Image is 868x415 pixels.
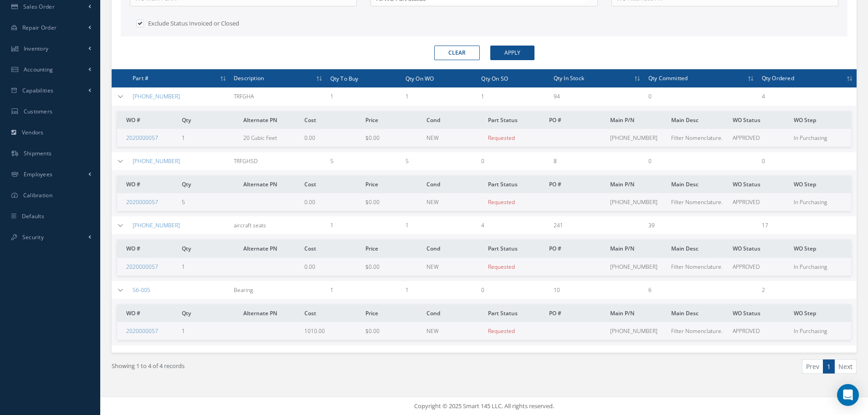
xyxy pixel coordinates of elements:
span: Requested [488,134,515,142]
td: 1 [478,87,550,105]
div: Copyright © 2025 Smart 145 LLC. All rights reserved. [109,402,859,411]
span: 0.00 [304,263,315,271]
th: WO Status [729,240,790,257]
td: 0 [478,152,550,170]
span: 5 [182,198,185,206]
span: Calibration [23,191,52,199]
span: $0.00 [365,134,380,142]
th: Price [362,240,423,257]
td: 39 [645,216,758,234]
span: Qty On WO [406,74,434,82]
button: Apply [490,46,534,60]
th: Main Desc [668,175,729,193]
td: 0 [645,87,758,105]
span: Accounting [24,66,53,73]
span: 1 [182,134,185,142]
span: Repair Order [22,24,57,31]
th: Alternate PN [240,240,301,257]
th: Main Desc [668,111,729,129]
th: Price [362,304,423,322]
span: Defaults [22,212,44,220]
th: WO Status [729,175,790,193]
span: Filter Nomenclature. [671,198,723,206]
span: 1010.00 [304,327,325,335]
th: Cond [423,304,484,322]
span: APPROVED [733,134,760,142]
span: In Purchasing [794,134,827,142]
td: Bearing [230,281,327,299]
span: Description [234,73,264,82]
span: [PHONE_NUMBER] [610,327,657,335]
a: [PHONE_NUMBER] [133,157,180,165]
span: 20 Cubic Feet [243,134,277,142]
th: Main P/N [606,175,668,193]
span: Inventory [24,45,49,52]
td: 94 [550,87,645,105]
a: 2020000057 [126,134,158,142]
th: Part Status [484,175,545,193]
th: Cost [301,304,362,322]
span: In Purchasing [794,198,827,206]
td: 1 [327,87,402,105]
td: 8 [550,152,645,170]
th: Cond [423,175,484,193]
span: Qty Committed [648,73,688,82]
a: 56-005 [133,286,150,294]
th: Qty [178,175,239,193]
th: WO Status [729,304,790,322]
label: Exclude Status Invoiced or Closed [146,19,239,27]
span: [PHONE_NUMBER] [610,198,657,206]
span: NEW [426,198,439,206]
span: APPROVED [733,327,760,335]
a: 2020000057 [126,263,158,271]
span: $0.00 [365,263,380,271]
span: [PHONE_NUMBER] [610,134,657,142]
td: 0 [645,152,758,170]
th: Qty [178,240,239,257]
th: Price [362,175,423,193]
span: In Purchasing [794,327,827,335]
td: 6 [645,281,758,299]
th: Main P/N [606,240,668,257]
span: Qty To Buy [330,74,359,82]
span: APPROVED [733,263,760,271]
span: Part # [133,73,149,82]
td: 1 [402,87,478,105]
span: Filter Nomenclature. [671,263,723,271]
span: 0.00 [304,134,315,142]
span: APPROVED [733,198,760,206]
span: Qty On SO [481,74,508,82]
th: Part Status [484,111,545,129]
span: Requested [488,327,515,335]
td: 0 [758,152,857,170]
th: Main P/N [606,111,668,129]
th: Price [362,111,423,129]
th: Part Status [484,304,545,322]
span: Security [22,233,44,241]
span: Customers [24,108,53,115]
a: [PHONE_NUMBER] [133,221,180,229]
th: Part Status [484,240,545,257]
th: WO # [117,175,178,193]
td: 17 [758,216,857,234]
td: 1 [402,216,478,234]
td: 1 [327,281,402,299]
th: Cost [301,175,362,193]
span: Filter Nomenclature. [671,327,723,335]
span: $0.00 [365,327,380,335]
span: Filter Nomenclature. [671,134,723,142]
a: [PHONE_NUMBER] [133,92,180,100]
div: Open Intercom Messenger [837,384,859,406]
span: Requested [488,198,515,206]
a: 2020000057 [126,198,158,206]
span: 0.00 [304,198,315,206]
td: 5 [402,152,478,170]
a: 1 [823,359,835,374]
button: Clear [434,46,480,60]
th: Cond [423,240,484,257]
span: $0.00 [365,198,380,206]
th: Main Desc [668,240,729,257]
td: 2 [758,281,857,299]
th: Qty [178,111,239,129]
th: Cond [423,111,484,129]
